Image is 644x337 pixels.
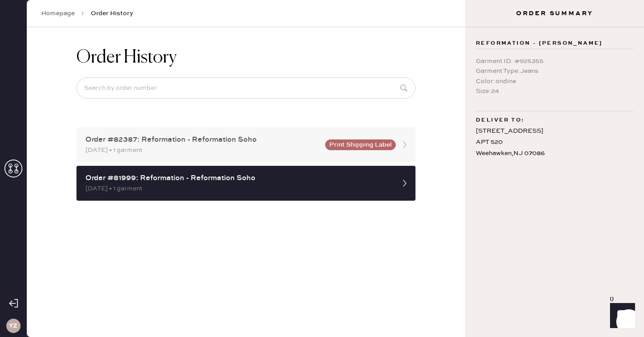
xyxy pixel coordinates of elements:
div: Size : 24 [476,86,633,96]
input: Search by order number [76,77,415,99]
h1: Order History [76,47,177,68]
div: Order #81999: Reformation - Reformation Soho [85,173,390,184]
span: Reformation - [PERSON_NAME] [476,38,603,49]
div: Order #82387: Reformation - Reformation Soho [85,135,320,145]
span: Order History [91,9,133,18]
div: [DATE] • 1 garment [85,184,390,194]
h3: Order Summary [465,9,644,18]
a: Homepage [41,9,75,18]
div: [DATE] • 1 garment [85,145,320,155]
button: Print Shipping Label [325,139,396,150]
h3: YZ [9,323,17,329]
span: Deliver to: [476,115,524,126]
div: [STREET_ADDRESS] APT 520 Weehawken , NJ 07086 [476,126,633,160]
div: Garment ID : # 925355 [476,56,633,66]
div: Color : ondine [476,76,633,86]
div: Garment Type : Jeans [476,66,633,76]
iframe: Front Chat [602,297,640,335]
